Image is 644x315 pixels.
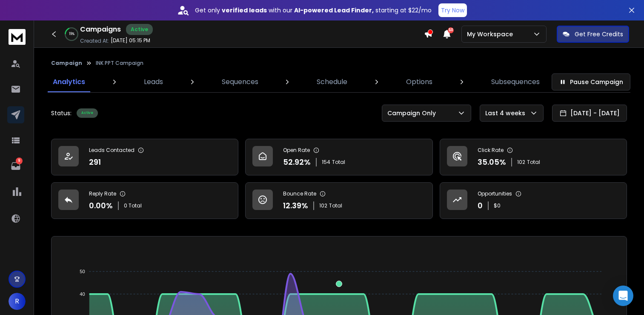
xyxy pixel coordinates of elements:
[89,200,113,212] p: 0.00 %
[283,190,316,197] p: Bounce Rate
[401,72,438,92] a: Options
[283,200,308,212] p: 12.39 %
[51,182,238,219] a: Reply Rate0.00%0 Total
[387,109,439,117] p: Campaign Only
[245,139,432,175] a: Open Rate52.92%154Total
[283,147,310,154] p: Open Rate
[312,72,352,92] a: Schedule
[144,77,163,87] p: Leads
[448,27,454,33] span: 50
[440,139,627,175] a: Click Rate35.05%102Total
[491,77,540,87] p: Subsequences
[139,72,168,92] a: Leads
[478,156,506,168] p: 35.05 %
[329,202,342,209] span: Total
[16,157,23,164] p: 9
[317,77,347,87] p: Schedule
[89,147,135,154] p: Leads Contacted
[48,72,90,92] a: Analytics
[438,3,467,17] button: Try Now
[51,139,238,175] a: Leads Contacted291
[89,190,116,197] p: Reply Rate
[9,29,26,45] img: logo
[441,6,464,15] p: Try Now
[80,269,85,274] tspan: 50
[80,38,109,44] p: Created At:
[557,26,629,43] button: Get Free Credits
[111,37,150,44] p: [DATE] 05:15 PM
[51,109,72,117] p: Status:
[89,156,101,168] p: 291
[478,190,512,197] p: Opportunities
[613,286,633,306] div: Open Intercom Messenger
[517,159,525,166] span: 102
[467,30,516,38] p: My Workspace
[440,182,627,219] a: Opportunities0$0
[51,60,82,67] button: Campaign
[552,73,630,90] button: Pause Campaign
[126,24,153,35] div: Active
[222,77,258,87] p: Sequences
[485,109,529,117] p: Last 4 weeks
[294,6,374,15] strong: AI-powered Lead Finder,
[96,60,143,67] p: INK PPT Campaign
[7,157,24,175] a: 9
[478,200,483,212] p: 0
[245,182,432,219] a: Bounce Rate12.39%102Total
[9,293,26,310] button: R
[80,292,85,297] tspan: 40
[575,30,623,38] p: Get Free Credits
[69,32,74,37] p: 19 %
[124,202,142,209] p: 0 Total
[80,24,121,35] h1: Campaigns
[195,6,432,15] p: Get only with our starting at $22/mo
[77,108,98,118] div: Active
[217,72,263,92] a: Sequences
[494,202,501,209] p: $ 0
[486,72,545,92] a: Subsequences
[222,6,267,15] strong: verified leads
[283,156,311,168] p: 52.92 %
[53,77,85,87] p: Analytics
[332,159,345,166] span: Total
[527,159,540,166] span: Total
[322,159,330,166] span: 154
[406,77,432,87] p: Options
[319,202,327,209] span: 102
[478,147,504,154] p: Click Rate
[552,105,627,122] button: [DATE] - [DATE]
